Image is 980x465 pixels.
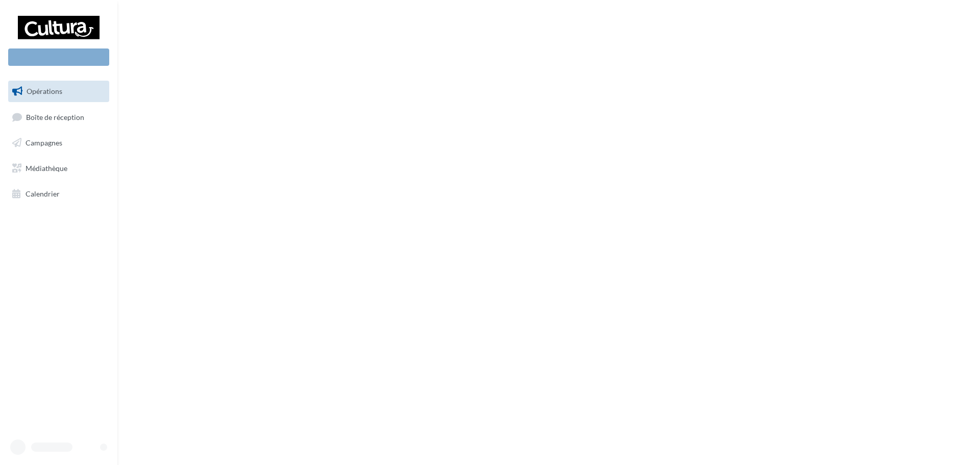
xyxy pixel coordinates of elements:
a: Campagnes [6,132,111,154]
a: Opérations [6,81,111,102]
a: Boîte de réception [6,106,111,128]
span: Médiathèque [26,164,67,173]
a: Médiathèque [6,158,111,179]
div: Nouvelle campagne [8,48,109,66]
span: Boîte de réception [26,112,84,121]
span: Opérations [27,87,62,95]
span: Calendrier [26,189,60,198]
span: Campagnes [26,138,62,147]
a: Calendrier [6,183,111,205]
